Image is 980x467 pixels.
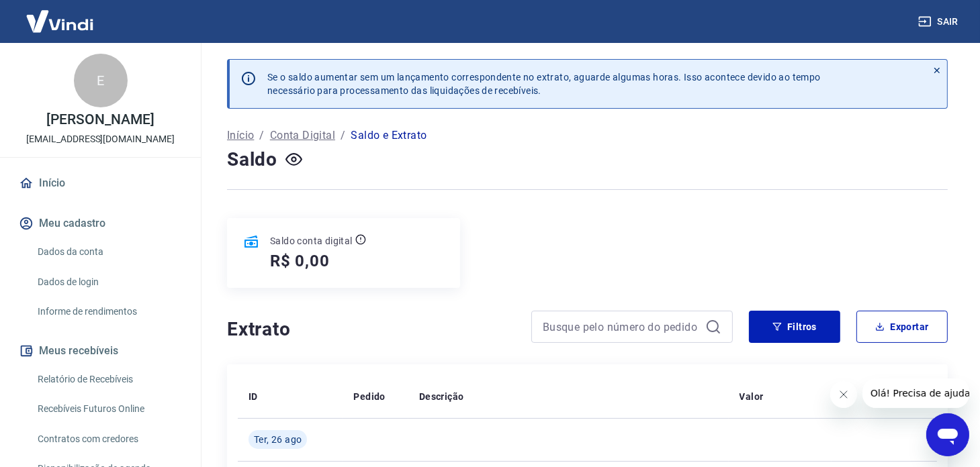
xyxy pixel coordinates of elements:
[227,127,254,144] a: Início
[543,317,700,337] input: Busque pelo número do pedido
[32,298,185,325] a: Informe de rendimentos
[270,234,353,248] p: Saldo conta digital
[46,113,154,127] p: [PERSON_NAME]
[926,413,969,456] iframe: Botão para abrir a janela de mensagens
[8,9,113,20] span: Olá! Precisa de ajuda?
[341,127,345,144] p: /
[749,311,840,343] button: Filtros
[32,238,185,266] a: Dados da conta
[267,70,821,97] p: Se o saldo aumentar sem um lançamento correspondente no extrato, aguarde algumas horas. Isso acon...
[227,316,515,343] h4: Extrato
[32,366,185,393] a: Relatório de Recebíveis
[16,1,103,42] img: Vindi
[227,146,277,173] h4: Saldo
[270,127,335,144] a: Conta Digital
[830,381,857,408] iframe: Fechar mensagem
[254,433,302,446] span: Ter, 26 ago
[862,378,969,408] iframe: Mensagem da empresa
[740,390,764,403] p: Valor
[856,311,948,343] button: Exportar
[32,425,185,453] a: Contratos com credores
[249,390,258,403] p: ID
[419,390,464,403] p: Descrição
[916,9,964,34] button: Sair
[16,168,185,198] a: Início
[351,127,427,144] p: Saldo e Extrato
[16,209,185,238] button: Meu cadastro
[353,390,385,403] p: Pedido
[16,336,185,366] button: Meus recebíveis
[74,54,128,107] div: E
[26,132,175,146] p: [EMAIL_ADDRESS][DOMAIN_NAME]
[32,395,185,423] a: Recebíveis Futuros Online
[270,250,330,272] h5: R$ 0,00
[259,127,264,144] p: /
[32,268,185,296] a: Dados de login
